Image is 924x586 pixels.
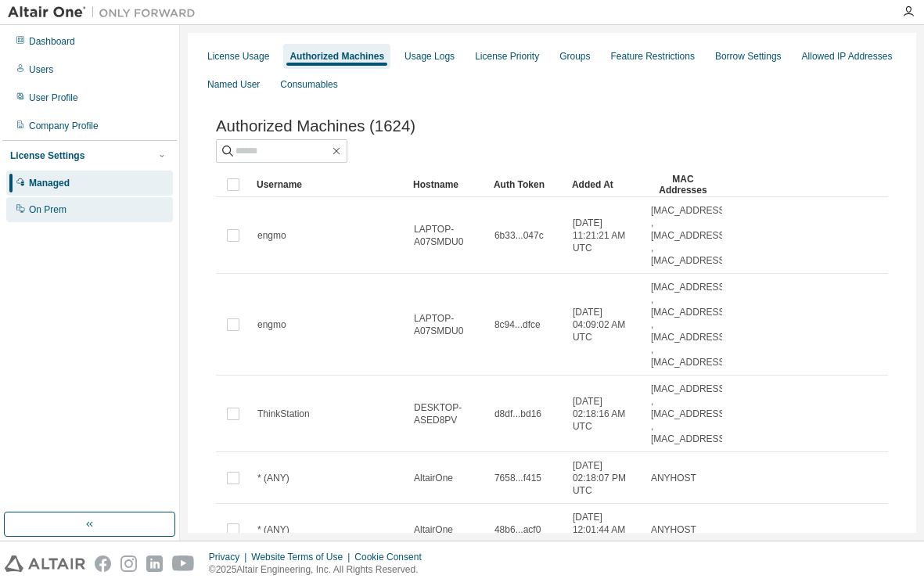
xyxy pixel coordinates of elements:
span: 6b33...047c [494,229,544,242]
span: ThinkStation [257,408,310,420]
span: * (ANY) [257,523,289,536]
div: Cookie Consent [354,551,430,563]
div: Usage Logs [404,50,455,63]
span: [DATE] 02:18:07 PM UTC [573,459,637,497]
span: AltairOne [414,523,453,536]
span: LAPTOP-A07SMDU0 [414,223,480,248]
span: d8df...bd16 [494,408,541,420]
div: Website Terms of Use [251,551,354,563]
span: [DATE] 12:01:44 AM UTC [573,511,637,548]
div: Allowed IP Addresses [802,50,893,63]
img: altair_logo.svg [5,555,85,572]
div: Groups [559,50,590,63]
div: Auth Token [494,172,559,197]
span: LAPTOP-A07SMDU0 [414,312,480,337]
span: 7658...f415 [494,472,541,484]
div: License Priority [475,50,539,63]
div: Added At [572,172,638,197]
div: License Usage [207,50,269,63]
span: Authorized Machines (1624) [216,117,415,135]
span: [DATE] 02:18:16 AM UTC [573,395,637,433]
div: Named User [207,78,260,91]
span: [MAC_ADDRESS] , [MAC_ADDRESS] , [MAC_ADDRESS] [651,204,728,267]
span: ANYHOST [651,523,696,536]
span: 48b6...acf0 [494,523,541,536]
span: [DATE] 11:21:21 AM UTC [573,217,637,254]
div: On Prem [29,203,67,216]
img: facebook.svg [95,555,111,572]
div: Authorized Machines [289,50,384,63]
span: [MAC_ADDRESS] , [MAC_ADDRESS] , [MAC_ADDRESS] [651,383,728,445]
div: Borrow Settings [715,50,782,63]
div: Users [29,63,53,76]
div: Username [257,172,401,197]
span: engmo [257,229,286,242]
div: Consumables [280,78,337,91]
img: youtube.svg [172,555,195,572]
img: linkedin.svg [146,555,163,572]
div: Feature Restrictions [611,50,695,63]
img: Altair One [8,5,203,20]
span: AltairOne [414,472,453,484]
span: engmo [257,318,286,331]
div: Managed [29,177,70,189]
span: [MAC_ADDRESS] , [MAC_ADDRESS] , [MAC_ADDRESS] , [MAC_ADDRESS] [651,281,728,368]
div: MAC Addresses [650,172,716,197]
span: 8c94...dfce [494,318,541,331]
img: instagram.svg [120,555,137,572]
span: [DATE] 04:09:02 AM UTC [573,306,637,343]
p: © 2025 Altair Engineering, Inc. All Rights Reserved. [209,563,431,577]
div: User Profile [29,92,78,104]
div: Hostname [413,172,481,197]
span: DESKTOP-ASED8PV [414,401,480,426]
div: Company Profile [29,120,99,132]
div: Dashboard [29,35,75,48]
div: License Settings [10,149,84,162]
span: * (ANY) [257,472,289,484]
span: ANYHOST [651,472,696,484]
div: Privacy [209,551,251,563]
